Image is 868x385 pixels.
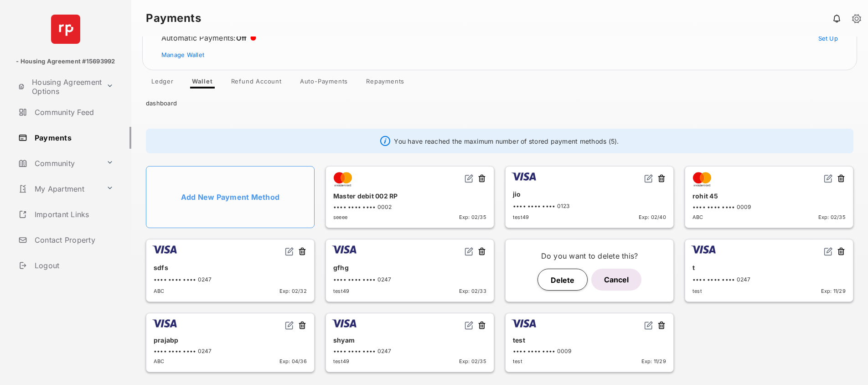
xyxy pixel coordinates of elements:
div: •••• •••• •••• 0123 [513,203,666,209]
img: svg+xml;base64,PHN2ZyB2aWV3Qm94PSIwIDAgMjQgMjQiIHdpZHRoPSIxNiIgaGVpZ2h0PSIxNiIgZmlsbD0ibm9uZSIgeG... [824,174,833,183]
span: Exp: 02/32 [279,288,307,294]
p: Do you want to delete this? [513,250,666,261]
span: Exp: 02/35 [459,358,486,364]
div: •••• •••• •••• 0002 [333,203,486,210]
span: test49 [333,358,350,364]
div: •••• •••• •••• 0247 [154,276,307,283]
img: svg+xml;base64,PHN2ZyB2aWV3Qm94PSIwIDAgMjQgMjQiIHdpZHRoPSIxNiIgaGVpZ2h0PSIxNiIgZmlsbD0ibm9uZSIgeG... [644,174,653,183]
span: Exp: 02/35 [459,214,486,220]
div: •••• •••• •••• 0247 [154,348,307,354]
span: Exp: 02/35 [818,214,846,220]
div: rohit 45 [692,188,846,203]
img: svg+xml;base64,PHN2ZyB2aWV3Qm94PSIwIDAgMjQgMjQiIHdpZHRoPSIxNiIgaGVpZ2h0PSIxNiIgZmlsbD0ibm9uZSIgeG... [465,321,474,330]
img: svg+xml;base64,PHN2ZyB2aWV3Qm94PSIwIDAgMjQgMjQiIHdpZHRoPSIxNiIgaGVpZ2h0PSIxNiIgZmlsbD0ibm9uZSIgeG... [285,321,294,330]
span: test49 [333,288,350,294]
div: test [513,333,666,348]
span: Off [236,34,247,42]
span: Exp: 04/36 [279,358,307,364]
div: sdfs [154,260,307,275]
a: Payments [15,127,131,149]
a: Wallet [185,78,220,88]
a: Contact Property [15,229,131,251]
div: t [692,260,846,275]
a: Refund Account [224,78,289,88]
span: Exp: 02/40 [639,214,666,220]
span: test49 [513,214,529,220]
div: You have reached the maximum number of stored payment methods (5). [146,129,853,153]
div: jio [513,187,666,202]
span: ABC [692,214,703,220]
a: My Apartment [15,178,103,200]
a: Auto-Payments [293,78,355,88]
span: Exp: 02/33 [459,288,486,294]
span: seeee [333,214,347,220]
div: shyam [333,333,486,348]
span: test [692,288,702,294]
strong: Payments [146,13,201,24]
a: Repayments [359,78,412,88]
span: ABC [154,288,165,294]
img: svg+xml;base64,PHN2ZyB4bWxucz0iaHR0cDovL3d3dy53My5vcmcvMjAwMC9zdmciIHdpZHRoPSI2NCIgaGVpZ2h0PSI2NC... [51,15,80,44]
button: Delete [537,269,588,291]
div: •••• •••• •••• 0247 [692,276,846,283]
a: Community [15,152,103,174]
a: Community Feed [15,101,131,123]
a: Logout [15,255,131,276]
span: test [513,358,522,364]
span: Exp: 11/29 [641,358,666,364]
a: Set Up [818,35,838,42]
div: •••• •••• •••• 0247 [333,348,486,354]
a: Manage Wallet [161,51,204,58]
img: svg+xml;base64,PHN2ZyB2aWV3Qm94PSIwIDAgMjQgMjQiIHdpZHRoPSIxNiIgaGVpZ2h0PSIxNiIgZmlsbD0ibm9uZSIgeG... [824,247,833,256]
div: Automatic Payments : [161,33,256,42]
div: •••• •••• •••• 0247 [333,276,486,283]
div: •••• •••• •••• 0009 [692,203,846,210]
img: svg+xml;base64,PHN2ZyB2aWV3Qm94PSIwIDAgMjQgMjQiIHdpZHRoPSIxNiIgaGVpZ2h0PSIxNiIgZmlsbD0ibm9uZSIgeG... [644,321,653,330]
button: Cancel [591,269,641,291]
a: Housing Agreement Options [15,76,103,98]
div: •••• •••• •••• 0009 [513,348,666,354]
img: svg+xml;base64,PHN2ZyB2aWV3Qm94PSIwIDAgMjQgMjQiIHdpZHRoPSIxNiIgaGVpZ2h0PSIxNiIgZmlsbD0ibm9uZSIgeG... [285,247,294,256]
span: ABC [154,358,165,364]
img: svg+xml;base64,PHN2ZyB2aWV3Qm94PSIwIDAgMjQgMjQiIHdpZHRoPSIxNiIgaGVpZ2h0PSIxNiIgZmlsbD0ibm9uZSIgeG... [465,247,474,256]
div: Master debit 002 RP [333,188,486,203]
div: dashboard [131,88,868,114]
p: - Housing Agreement #15693992 [16,57,115,66]
img: svg+xml;base64,PHN2ZyB2aWV3Qm94PSIwIDAgMjQgMjQiIHdpZHRoPSIxNiIgaGVpZ2h0PSIxNiIgZmlsbD0ibm9uZSIgeG... [465,174,474,183]
a: Important Links [15,203,117,225]
a: Ledger [144,78,181,88]
span: Exp: 11/29 [821,288,846,294]
div: prajabp [154,333,307,348]
div: gfhg [333,260,486,275]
